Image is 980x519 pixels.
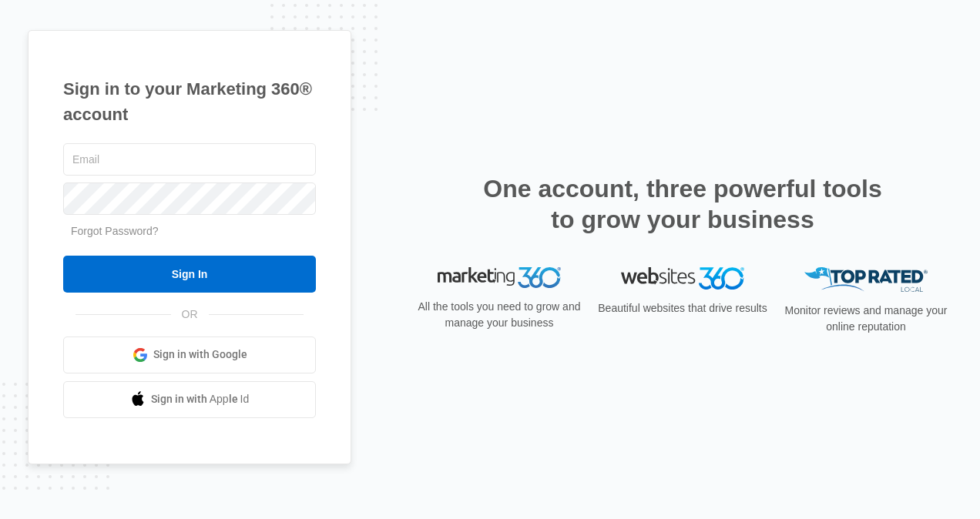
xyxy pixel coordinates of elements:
[151,391,250,407] span: Sign in with Apple Id
[621,267,744,290] img: Websites 360
[63,76,316,127] h1: Sign in to your Marketing 360® account
[63,256,316,293] input: Sign In
[413,299,586,331] p: All the tools you need to grow and manage your business
[478,173,887,235] h2: One account, three powerful tools to grow your business
[596,300,769,316] p: Beautiful websites that drive results
[71,225,159,237] a: Forgot Password?
[804,267,928,293] img: Top Rated Local
[780,303,952,335] p: Monitor reviews and manage your online reputation
[63,381,316,418] a: Sign in with Apple Id
[171,306,209,323] span: OR
[438,267,561,289] img: Marketing 360
[63,143,316,176] input: Email
[153,347,247,363] span: Sign in with Google
[63,337,316,373] a: Sign in with Google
